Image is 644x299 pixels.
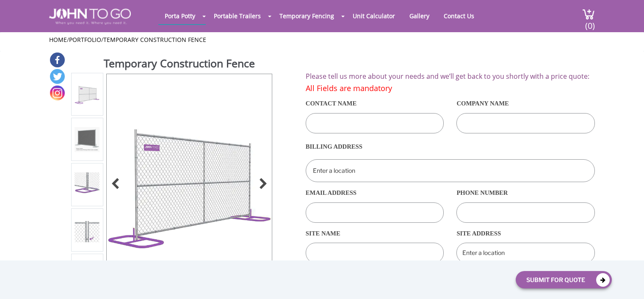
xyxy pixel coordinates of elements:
label: Billing Address [306,137,595,157]
img: Product [107,102,272,267]
a: Porta Potty [158,8,202,24]
h4: All Fields are mandatory [306,84,595,93]
img: Product [75,82,100,107]
h1: Temporary Construction Fence [104,56,273,73]
button: Submit For Quote [516,271,612,288]
label: Phone Number [456,186,595,200]
button: Live Chat [610,265,644,299]
label: Site Address [456,226,595,241]
label: Company Name [456,97,595,111]
img: Product [75,127,100,152]
label: Email Address [306,186,444,200]
a: Temporary Construction Fence [103,36,206,44]
img: JOHN to go [49,8,131,25]
a: Contact Us [437,8,481,24]
label: Site Name [306,226,444,241]
a: Gallery [403,8,436,24]
h2: Please tell us more about your needs and we’ll get back to you shortly with a price quote: [306,73,595,80]
span: (0) [585,13,595,31]
a: Instagram [50,86,65,100]
a: Unit Calculator [346,8,401,24]
img: cart a [582,8,595,20]
ul: / / [49,36,595,44]
a: Portable Trailers [207,8,267,24]
label: Contact Name [306,97,444,111]
a: Home [49,36,67,44]
a: Portfolio [69,36,101,44]
a: Temporary Fencing [273,8,340,24]
img: Product [75,218,100,242]
input: Enter a location [306,159,595,182]
a: Facebook [50,53,65,67]
img: Product [75,172,100,197]
a: Twitter [50,69,65,84]
input: Enter a location [456,243,595,263]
